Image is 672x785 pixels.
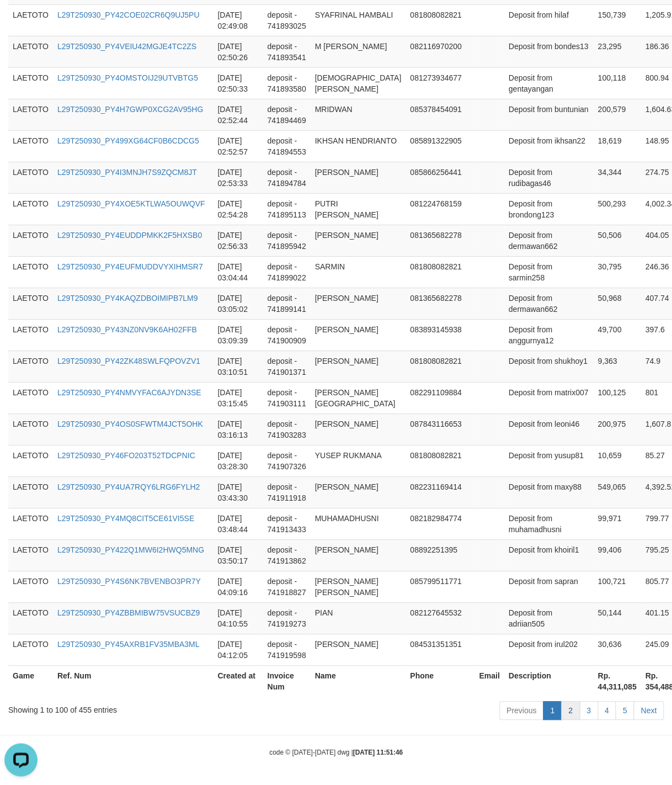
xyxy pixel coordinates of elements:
[263,476,310,508] td: deposit - 741911918
[504,256,593,288] td: Deposit from sarmin258
[406,193,474,225] td: 081224768159
[57,608,200,617] a: L29T250930_PY4ZBBMIBW75VSUCBZ9
[593,67,641,99] td: 100,118
[406,319,474,351] td: 083893145938
[504,288,593,319] td: Deposit from dermawan662
[4,4,38,38] button: Open LiveChat chat widget
[499,701,543,720] a: Previous
[504,99,593,130] td: Deposit from buntunian
[57,294,198,303] a: L29T250930_PY4KAQZDBOIMIPB7LM9
[213,99,263,130] td: [DATE] 02:52:44
[406,36,474,67] td: 082116970200
[263,319,310,351] td: deposit - 741900909
[269,749,403,756] small: code © [DATE]-[DATE] dwg |
[504,351,593,382] td: Deposit from shukhoy1
[593,539,641,571] td: 99,406
[310,665,406,697] th: Name
[57,325,197,334] a: L29T250930_PY43NZ0NV9K6AH02FFB
[504,508,593,539] td: Deposit from muhamadhusni
[310,476,406,508] td: [PERSON_NAME]
[310,413,406,445] td: [PERSON_NAME]
[213,445,263,476] td: [DATE] 03:28:30
[263,571,310,602] td: deposit - 741918827
[406,476,474,508] td: 082231169414
[406,665,474,697] th: Phone
[8,162,53,193] td: LAETOTO
[406,508,474,539] td: 082182984774
[8,634,53,665] td: LAETOTO
[406,99,474,130] td: 085378454091
[57,357,200,365] a: L29T250930_PY42ZK48SWLFQPOVZV1
[8,256,53,288] td: LAETOTO
[504,539,593,571] td: Deposit from khoiril1
[504,130,593,162] td: Deposit from ikhsan22
[593,36,641,67] td: 23,295
[504,571,593,602] td: Deposit from sapran
[213,539,263,571] td: [DATE] 03:50:17
[263,288,310,319] td: deposit - 741899141
[593,4,641,36] td: 150,739
[406,602,474,634] td: 082127645532
[504,665,593,697] th: Description
[593,571,641,602] td: 100,721
[593,288,641,319] td: 50,968
[593,665,641,697] th: Rp. 44,311,085
[406,67,474,99] td: 081273934677
[406,382,474,413] td: 082291109884
[310,382,406,413] td: [PERSON_NAME][GEOGRAPHIC_DATA]
[504,445,593,476] td: Deposit from yusup81
[310,193,406,225] td: PUTRI [PERSON_NAME]
[57,577,201,586] a: L29T250930_PY4S6NK7BVENBO3PR7Y
[8,67,53,99] td: LAETOTO
[593,225,641,256] td: 50,506
[504,36,593,67] td: Deposit from bondes13
[8,193,53,225] td: LAETOTO
[213,36,263,67] td: [DATE] 02:50:26
[593,476,641,508] td: 549,065
[213,225,263,256] td: [DATE] 02:56:33
[8,476,53,508] td: LAETOTO
[263,99,310,130] td: deposit - 741894469
[310,4,406,36] td: SYAFRINAL HAMBALI
[310,571,406,602] td: [PERSON_NAME] [PERSON_NAME]
[593,319,641,351] td: 49,700
[8,539,53,571] td: LAETOTO
[406,351,474,382] td: 081808082821
[213,130,263,162] td: [DATE] 02:52:57
[8,445,53,476] td: LAETOTO
[593,256,641,288] td: 30,795
[263,445,310,476] td: deposit - 741907326
[310,288,406,319] td: [PERSON_NAME]
[406,571,474,602] td: 085799511771
[263,36,310,67] td: deposit - 741893541
[263,67,310,99] td: deposit - 741893580
[310,256,406,288] td: SARMIN
[213,351,263,382] td: [DATE] 03:10:51
[213,193,263,225] td: [DATE] 02:54:28
[593,413,641,445] td: 200,975
[593,634,641,665] td: 30,636
[8,700,272,715] div: Showing 1 to 100 of 455 entries
[615,701,634,720] a: 5
[504,193,593,225] td: Deposit from brondong123
[57,388,201,397] a: L29T250930_PY4NMVYFAC6AJYDN3SE
[504,225,593,256] td: Deposit from dermawan662
[504,162,593,193] td: Deposit from rudibagas46
[8,571,53,602] td: LAETOTO
[213,634,263,665] td: [DATE] 04:12:05
[353,749,403,756] strong: [DATE] 11:51:46
[504,319,593,351] td: Deposit from anggurnya12
[593,445,641,476] td: 10,659
[57,10,200,19] a: L29T250930_PY42COE02CR6Q9UJ5PU
[310,36,406,67] td: M [PERSON_NAME]
[310,162,406,193] td: [PERSON_NAME]
[504,634,593,665] td: Deposit from irul202
[8,665,53,697] th: Game
[57,105,203,114] a: L29T250930_PY4H7GWP0XCG2AV95HG
[213,67,263,99] td: [DATE] 02:50:33
[57,136,199,145] a: L29T250930_PY499XG64CF0B6CDCG5
[593,99,641,130] td: 200,579
[310,508,406,539] td: MUHAMADHUSNI
[593,193,641,225] td: 500,293
[504,413,593,445] td: Deposit from leoni46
